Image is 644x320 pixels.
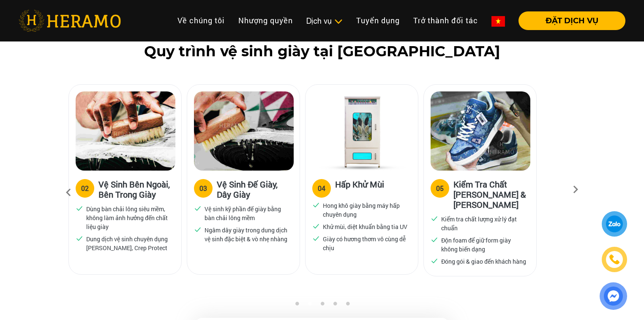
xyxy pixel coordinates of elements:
[81,183,89,193] div: 02
[431,257,438,265] img: checked.svg
[441,236,527,254] p: Độn foam để giữ form giày không biến dạng
[349,11,407,30] a: Tuyển dụng
[453,179,529,210] h3: Kiểm Tra Chất [PERSON_NAME] & [PERSON_NAME]
[318,301,326,310] button: 3
[232,11,300,30] a: Nhượng quyền
[431,236,438,243] img: checked.svg
[306,15,343,27] div: Dịch vụ
[512,17,625,25] a: ĐẶT DỊCH VỤ
[171,11,232,30] a: Về chúng tôi
[602,247,627,272] a: phone-icon
[76,204,83,212] img: checked.svg
[292,301,301,310] button: 1
[19,10,121,32] img: heramo-logo.png
[407,11,485,30] a: Trở thành đối tác
[609,254,619,264] img: phone-icon
[205,226,290,243] p: Ngâm dây giày trong dung dịch vệ sinh đặc biệt & vò nhẹ nhàng
[312,91,412,171] img: Heramo quy trinh ve sinh hap khu mui giay bang may hap uv
[312,234,320,242] img: checked.svg
[343,301,352,310] button: 5
[312,201,320,209] img: checked.svg
[323,222,407,231] p: Khử mùi, diệt khuẩn bằng tia UV
[431,91,530,171] img: Heramo quy trinh ve sinh kiem tra chat luong dong goi
[76,234,83,242] img: checked.svg
[194,226,202,233] img: checked.svg
[305,301,314,310] button: 2
[323,234,408,252] p: Giày có hương thơm vô cùng dễ chịu
[491,16,505,27] img: vn-flag.png
[217,179,293,199] h3: Vệ Sinh Đế Giày, Dây Giày
[194,91,294,171] img: Heramo quy trinh ve sinh de giay day giay
[335,179,384,196] h3: Hấp Khử Mùi
[199,183,207,193] div: 03
[323,201,408,219] p: Hong khô giày bằng máy hấp chuyên dụng
[431,215,438,222] img: checked.svg
[318,183,325,193] div: 04
[86,204,172,231] p: Dùng bàn chải lông siêu mềm, không làm ảnh hưởng đến chất liệu giày
[441,215,527,232] p: Kiểm tra chất lượng xử lý đạt chuẩn
[194,204,202,212] img: checked.svg
[76,91,175,171] img: Heramo quy trinh ve sinh giay ben ngoai ben trong
[441,257,526,266] p: Đóng gói & giao đến khách hàng
[330,301,339,310] button: 4
[86,234,172,252] p: Dung dịch vệ sinh chuyên dụng [PERSON_NAME], Crep Protect
[205,204,290,222] p: Vệ sinh kỹ phần đế giày bằng bàn chải lông mềm
[518,11,625,30] button: ĐẶT DỊCH VỤ
[312,222,320,230] img: checked.svg
[98,179,175,199] h3: Vệ Sinh Bên Ngoài, Bên Trong Giày
[334,17,343,26] img: subToggleIcon
[436,183,444,193] div: 05
[19,43,625,60] h2: Quy trình vệ sinh giày tại [GEOGRAPHIC_DATA]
